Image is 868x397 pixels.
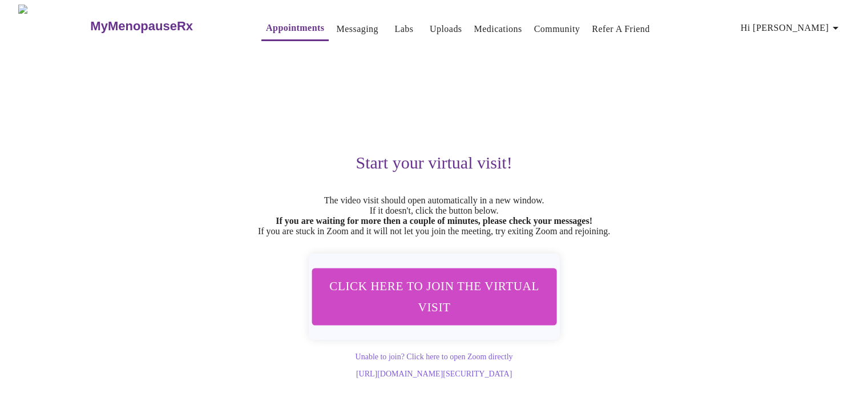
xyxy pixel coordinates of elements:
[261,17,329,41] button: Appointments
[534,21,580,37] a: Community
[83,153,786,173] h3: Start your virtual visit!
[741,20,842,36] span: Hi [PERSON_NAME]
[276,216,592,226] strong: If you are waiting for more then a couple of minutes, please check your messages!
[356,370,512,378] a: [URL][DOMAIN_NAME][SECURITY_DATA]
[90,19,193,34] h3: MyMenopauseRx
[592,21,650,37] a: Refer a Friend
[18,5,89,47] img: MyMenopauseRx Logo
[355,352,512,361] a: Unable to join? Click here to open Zoom directly
[430,21,462,37] a: Uploads
[474,21,522,37] a: Medications
[332,18,382,41] button: Messaging
[469,18,526,41] button: Medications
[394,21,413,37] a: Labs
[321,275,546,319] span: Click here to join the virtual visit
[266,20,324,36] a: Appointments
[386,18,422,41] button: Labs
[83,195,786,236] p: The video visit should open automatically in a new window. If it doesn't, click the button below....
[587,18,655,41] button: Refer a Friend
[306,267,563,327] button: Click here to join the virtual visit
[89,6,239,46] a: MyMenopauseRx
[425,18,467,41] button: Uploads
[736,17,847,39] button: Hi [PERSON_NAME]
[336,21,378,37] a: Messaging
[530,18,585,41] button: Community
